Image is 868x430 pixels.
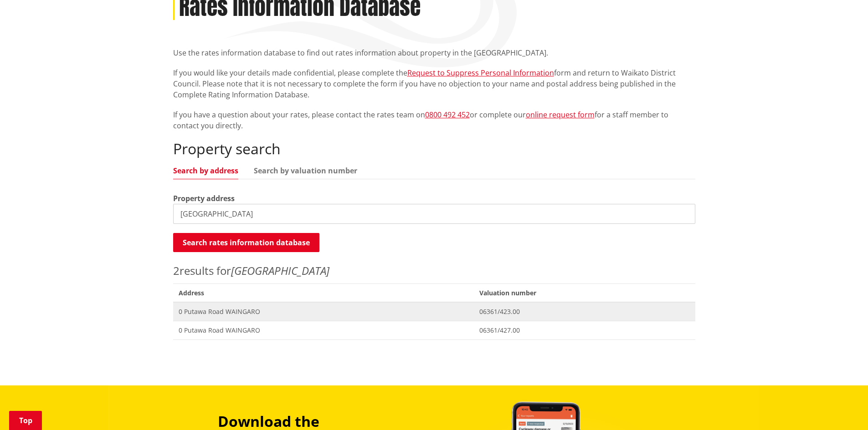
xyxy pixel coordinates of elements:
[479,307,689,316] span: 06361/423.00
[173,321,695,339] a: 0 Putawa Road WAINGARO 06361/427.00
[826,392,859,425] iframe: Messenger Launcher
[9,411,42,430] a: Top
[173,283,474,302] span: Address
[173,167,238,174] a: Search by address
[173,204,695,224] input: e.g. Duke Street NGARUAWAHIA
[173,193,235,204] label: Property address
[173,233,319,252] button: Search rates information database
[526,110,595,120] a: online request form
[173,67,695,100] p: If you would like your details made confidential, please complete the form and return to Waikato ...
[474,283,695,302] span: Valuation number
[179,326,469,335] span: 0 Putawa Road WAINGARO
[231,263,329,278] em: [GEOGRAPHIC_DATA]
[407,68,554,78] a: Request to Suppress Personal Information
[173,47,695,58] p: Use the rates information database to find out rates information about property in the [GEOGRAPHI...
[173,302,695,321] a: 0 Putawa Road WAINGARO 06361/423.00
[179,307,469,316] span: 0 Putawa Road WAINGARO
[254,167,357,174] a: Search by valuation number
[173,263,180,278] span: 2
[479,326,689,335] span: 06361/427.00
[173,140,695,157] h2: Property search
[425,110,470,120] a: 0800 492 452
[173,109,695,131] p: If you have a question about your rates, please contact the rates team on or complete our for a s...
[173,263,695,279] p: results for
